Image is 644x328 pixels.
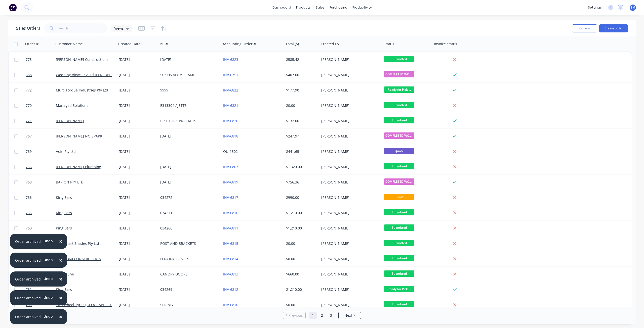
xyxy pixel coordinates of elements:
div: Created Date [118,41,140,46]
a: INV-6822 [223,88,238,92]
a: Page 3 [327,312,335,319]
span: × [59,238,62,245]
div: Accounting Order # [223,41,256,46]
a: INV-6820 [223,118,238,123]
div: [PERSON_NAME] [321,195,377,200]
div: $1,210.00 [286,226,316,231]
div: [DATE] [160,180,216,185]
a: INV-6813 [223,272,238,276]
span: Submitted [384,301,414,307]
div: $1,210.00 [286,210,316,215]
div: [DATE] [119,272,156,277]
div: [PERSON_NAME] [321,118,377,123]
span: Submitted [384,56,414,62]
div: [PERSON_NAME] [321,103,377,108]
span: 766 [26,195,32,200]
div: [DATE] [119,149,156,154]
a: INV-6807 [223,164,238,169]
img: Factory [9,4,17,11]
a: INV-6812 [223,287,238,292]
a: dashboard [270,4,294,11]
div: 50 SHS ALUM FRAME [160,72,216,77]
div: $441.65 [286,149,316,154]
div: Order # [25,41,38,46]
div: FENCING PANELS [160,256,216,261]
div: [PERSON_NAME] [321,256,377,261]
div: $1,320.00 [286,164,316,169]
button: Undo [41,294,56,301]
div: BIKE FORK BRACKETS [160,118,216,123]
div: $0.00 [286,241,316,246]
a: 760 [26,221,56,236]
div: Customer Name [55,41,83,46]
div: CANOPY DOORS [160,272,216,277]
a: INV-6823 [223,57,238,62]
button: Close [54,254,67,266]
a: INV-6818 [223,134,238,138]
div: settings [585,4,604,11]
div: [DATE] [119,180,156,185]
div: [DATE] [119,195,156,200]
a: 772 [26,83,56,98]
span: 769 [26,149,32,154]
a: INV-6810 [223,302,238,307]
div: [DATE] [119,88,156,93]
span: Previous [289,313,303,318]
div: Order archived [15,295,41,301]
a: [PERSON_NAME] Constructions [56,57,108,62]
span: Next [344,313,352,318]
a: INV-6816 [223,210,238,215]
button: Close [54,273,67,285]
div: [DATE] [119,57,156,62]
div: [PERSON_NAME] [321,57,377,62]
div: [PERSON_NAME] [321,302,377,307]
a: 771 [26,113,56,128]
span: 767 [26,134,32,139]
a: 756 [26,159,56,174]
div: [DATE] [119,241,156,246]
span: Views [114,26,124,31]
a: INV-6814 [223,256,238,261]
div: Order archived [15,239,41,244]
div: $132.00 [286,118,316,123]
span: Ready for Pick ... [384,286,414,292]
span: Submitted [384,102,414,108]
div: productivity [350,4,374,11]
div: [DATE] [119,226,156,231]
div: [PERSON_NAME] [321,149,377,154]
span: × [59,275,62,283]
div: $0.00 [286,256,316,261]
span: Quote [384,148,414,154]
a: Acirl Pty Ltd [56,149,76,154]
div: [PERSON_NAME] [321,164,377,169]
div: [PERSON_NAME] [321,134,377,139]
a: 770 [26,98,56,113]
a: [PERSON_NAME] NO SPARK [56,134,102,138]
button: Close [54,235,67,247]
div: 034272 [160,195,216,200]
span: 768 [26,180,32,185]
a: TITAN 360 CONSTRUCTION [56,256,101,261]
a: INV-6817 [223,195,238,200]
div: $407.00 [286,72,316,77]
div: [PERSON_NAME] [321,272,377,277]
div: [DATE] [119,72,156,77]
div: [PERSON_NAME] [321,180,377,185]
span: Ready for Pick ... [384,86,414,93]
div: $990.00 [286,195,316,200]
a: 688 [26,67,56,82]
button: Undo [41,312,56,320]
button: Create order [599,24,628,32]
div: [PERSON_NAME] [321,72,377,77]
a: [PERSON_NAME] [56,118,84,123]
div: Order archived [15,314,41,319]
a: INV-6821 [223,103,238,108]
div: $660.00 [286,272,316,277]
span: Submitted [384,209,414,215]
a: Page 1 is your current page [309,312,317,319]
span: Submitted [384,224,414,231]
div: [DATE] [160,57,216,62]
a: Multi Torque Industries Pty Ltd [56,88,108,92]
div: [DATE] [119,134,156,139]
div: [PERSON_NAME] [321,241,377,246]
